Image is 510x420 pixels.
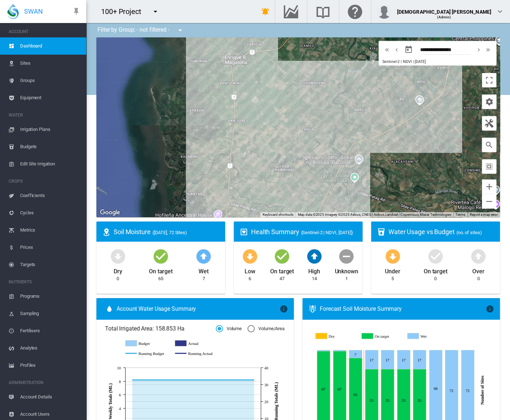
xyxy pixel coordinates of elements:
[317,350,330,351] g: Wet Aug 09, 2025 1
[301,230,353,235] span: (Sentinel-2 | NDVI, [DATE])
[247,325,284,332] md-radio-button: Volume/Area
[485,162,493,171] md-icon: icon-select-all
[20,138,81,155] span: Budgets
[470,213,498,216] a: Report a map error
[144,378,147,381] circle: Running Budget Jun 16 32.76
[308,265,320,275] div: High
[392,45,400,54] md-icon: icon-chevron-left
[198,378,201,381] circle: Running Budget Jul 14 32.76
[105,325,216,333] span: Total Irrigated Area: 158.853 Ha
[20,388,81,406] span: Account Details
[381,350,394,369] g: Wet Aug 13, 2025 17
[148,4,163,19] button: icon-menu-down
[261,7,270,16] md-icon: icon-bell-ring
[98,208,122,217] a: Open this area in Google Maps (opens a new window)
[391,275,394,282] div: 5
[384,247,401,265] md-icon: icon-arrow-down-bold-circle
[195,247,212,265] md-icon: icon-arrow-up-bold-circle
[171,378,174,381] circle: Running Budget Jun 30 32.76
[455,213,465,216] a: Terms
[349,350,362,358] g: Wet Aug 11, 2025 7
[482,138,496,152] button: icon-magnify
[212,378,215,381] circle: Running Budget Jul 21 32.76
[262,212,293,217] button: Keyboard shortcuts
[20,222,81,239] span: Metrics
[345,275,348,282] div: 1
[20,256,81,273] span: Targets
[279,305,288,313] md-icon: icon-information
[98,208,122,217] img: Google
[408,333,449,339] g: Wet
[185,378,188,381] circle: Running Budget Jul 7 32.76
[252,378,255,381] circle: Running Budget Aug 11 32.76
[20,322,81,339] span: Fertilisers
[114,265,122,275] div: Dry
[20,55,81,72] span: Sites
[485,141,493,149] md-icon: icon-magnify
[470,247,487,265] md-icon: icon-arrow-up-bold-circle
[202,275,205,282] div: 7
[282,7,300,16] md-icon: Go to the Data Hub
[176,26,185,35] md-icon: icon-menu-down
[320,305,486,313] div: Forecast Soil Moisture Summary
[496,7,504,16] md-icon: icon-chevron-down
[314,7,332,16] md-icon: Search the knowledge base
[264,400,268,404] tspan: 20
[251,227,357,236] div: Health Summary
[114,227,219,236] div: Soil Moisture
[413,59,425,64] span: | [DATE]
[9,26,81,37] span: ACCOUNT
[20,305,81,322] span: Sampling
[119,406,121,411] tspan: 4
[482,95,496,109] button: icon-cog
[105,305,114,313] md-icon: icon-water
[117,366,121,370] tspan: 10
[173,23,187,37] button: icon-menu-down
[434,275,437,282] div: 0
[7,4,19,19] img: SWAN-Landscape-Logo-Colour-drop.png
[401,42,416,57] button: md-calendar
[273,247,291,265] md-icon: icon-checkbox-marked-circle
[382,59,411,64] span: Sentinel-2 | NDVI
[158,378,160,381] circle: Running Budget Jun 23 32.76
[175,340,218,347] g: Actual
[346,7,364,16] md-icon: Click here for help
[308,305,317,313] md-icon: icon-thermometer-lines
[316,333,357,339] g: Dry
[126,350,168,357] g: Running Budget
[362,333,403,339] g: On target
[240,228,248,236] md-icon: icon-heart-box-outline
[483,45,493,54] button: icon-chevron-double-right
[20,204,81,222] span: Cycles
[456,230,482,235] span: (no. of sites)
[249,275,251,282] div: 6
[149,265,173,275] div: On target
[480,375,485,405] tspan: Number of Sites
[482,179,496,194] button: Zoom in
[92,23,190,37] div: Filter by Group: - not filtered -
[151,7,160,16] md-icon: icon-menu-down
[383,45,391,54] md-icon: icon-chevron-double-left
[482,194,496,209] button: Zoom out
[119,393,121,397] tspan: 6
[117,305,279,313] span: Account Water Usage Summary
[20,339,81,357] span: Analytes
[382,45,392,54] button: icon-chevron-double-left
[152,230,187,235] span: ([DATE], 72 Sites)
[427,247,444,265] md-icon: icon-checkbox-marked-circle
[392,45,401,54] button: icon-chevron-left
[472,265,484,275] div: Over
[486,305,494,313] md-icon: icon-information
[126,340,168,347] g: Budget
[385,265,400,275] div: Under
[477,275,480,282] div: 0
[175,350,218,357] g: Running Actual
[199,265,209,275] div: Wet
[20,72,81,89] span: Groups
[377,228,386,236] md-icon: icon-cup-water
[20,89,81,106] span: Equipment
[397,5,491,13] div: [DEMOGRAPHIC_DATA] [PERSON_NAME]
[475,45,483,54] md-icon: icon-chevron-right
[338,247,355,265] md-icon: icon-minus-circle
[20,121,81,138] span: Irrigation Plans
